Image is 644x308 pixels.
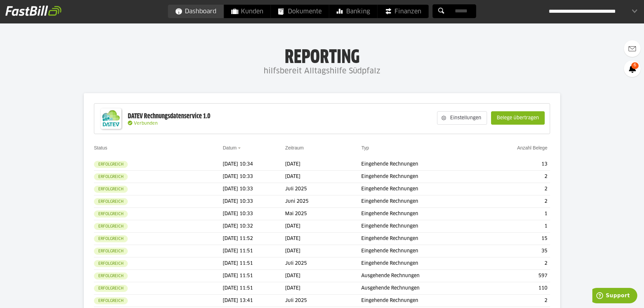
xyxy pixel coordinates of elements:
a: Anzahl Belege [517,145,547,150]
sl-button: Belege übertragen [491,111,545,125]
span: Dokumente [278,5,322,18]
sl-badge: Erfolgreich [94,210,128,218]
td: [DATE] 11:51 [223,282,285,295]
td: 110 [482,282,550,295]
td: 2 [482,195,550,208]
td: 2 [482,171,550,183]
td: 2 [482,295,550,307]
td: [DATE] [285,171,361,183]
td: Juli 2025 [285,183,361,195]
a: Zeitraum [285,145,304,150]
a: Finanzen [378,5,429,18]
td: Ausgehende Rechnungen [361,270,482,282]
td: [DATE] 11:52 [223,233,285,245]
td: [DATE] [285,270,361,282]
img: DATEV-Datenservice Logo [98,105,124,132]
td: Eingehende Rechnungen [361,257,482,270]
sl-badge: Erfolgreich [94,161,128,168]
td: [DATE] [285,158,361,171]
span: Banking [337,5,370,18]
td: 15 [482,233,550,245]
td: [DATE] 11:51 [223,257,285,270]
td: [DATE] 10:33 [223,208,285,220]
sl-badge: Erfolgreich [94,248,128,255]
td: [DATE] [285,245,361,257]
td: 35 [482,245,550,257]
sl-badge: Erfolgreich [94,285,128,292]
td: [DATE] 11:51 [223,270,285,282]
td: Mai 2025 [285,208,361,220]
td: Eingehende Rechnungen [361,195,482,208]
td: Eingehende Rechnungen [361,233,482,245]
a: Banking [329,5,377,18]
td: Juli 2025 [285,257,361,270]
h1: Reporting [67,47,577,65]
td: [DATE] 10:33 [223,171,285,183]
span: Dashboard [175,5,216,18]
td: 1 [482,220,550,233]
sl-badge: Erfolgreich [94,198,128,205]
td: [DATE] [285,233,361,245]
span: Finanzen [385,5,421,18]
td: [DATE] 10:34 [223,158,285,171]
td: [DATE] 10:33 [223,183,285,195]
td: Eingehende Rechnungen [361,245,482,257]
td: Eingehende Rechnungen [361,183,482,195]
td: [DATE] 10:33 [223,195,285,208]
td: Eingehende Rechnungen [361,220,482,233]
div: DATEV Rechnungsdatenservice 1.0 [128,112,210,121]
td: Eingehende Rechnungen [361,171,482,183]
td: Eingehende Rechnungen [361,158,482,171]
td: 2 [482,183,550,195]
a: Status [94,145,107,150]
a: Typ [361,145,369,150]
sl-badge: Erfolgreich [94,186,128,193]
sl-badge: Erfolgreich [94,260,128,267]
a: Datum [223,145,236,150]
td: 2 [482,257,550,270]
img: sort_desc.gif [238,147,242,149]
td: [DATE] [285,282,361,295]
sl-badge: Erfolgreich [94,235,128,242]
iframe: Öffnet ein Widget, in dem Sie weitere Informationen finden [592,288,637,305]
td: [DATE] 13:41 [223,295,285,307]
td: [DATE] 11:51 [223,245,285,257]
sl-badge: Erfolgreich [94,297,128,304]
sl-badge: Erfolgreich [94,272,128,280]
a: Dashboard [168,5,224,18]
td: Ausgehende Rechnungen [361,282,482,295]
a: 6 [624,60,641,77]
td: Juni 2025 [285,195,361,208]
span: Verbunden [134,121,158,126]
td: Eingehende Rechnungen [361,208,482,220]
sl-badge: Erfolgreich [94,223,128,230]
sl-badge: Erfolgreich [94,173,128,180]
sl-button: Einstellungen [437,111,487,125]
span: Kunden [231,5,263,18]
td: 597 [482,270,550,282]
td: 13 [482,158,550,171]
td: [DATE] [285,220,361,233]
td: Eingehende Rechnungen [361,295,482,307]
a: Dokumente [271,5,329,18]
a: Kunden [224,5,271,18]
td: Juli 2025 [285,295,361,307]
td: 1 [482,208,550,220]
td: [DATE] 10:32 [223,220,285,233]
img: fastbill_logo_white.png [5,5,61,16]
span: 6 [631,62,639,69]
